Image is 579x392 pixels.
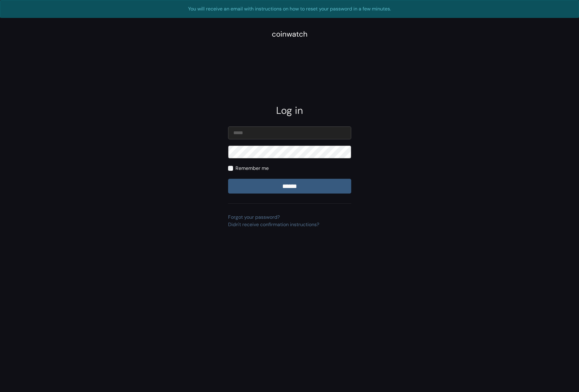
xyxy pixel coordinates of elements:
[272,32,308,38] a: coinwatch
[228,214,280,220] a: Forgot your password?
[235,165,269,172] label: Remember me
[228,221,319,228] a: Didn't receive confirmation instructions?
[272,29,308,40] div: coinwatch
[228,105,351,116] h2: Log in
